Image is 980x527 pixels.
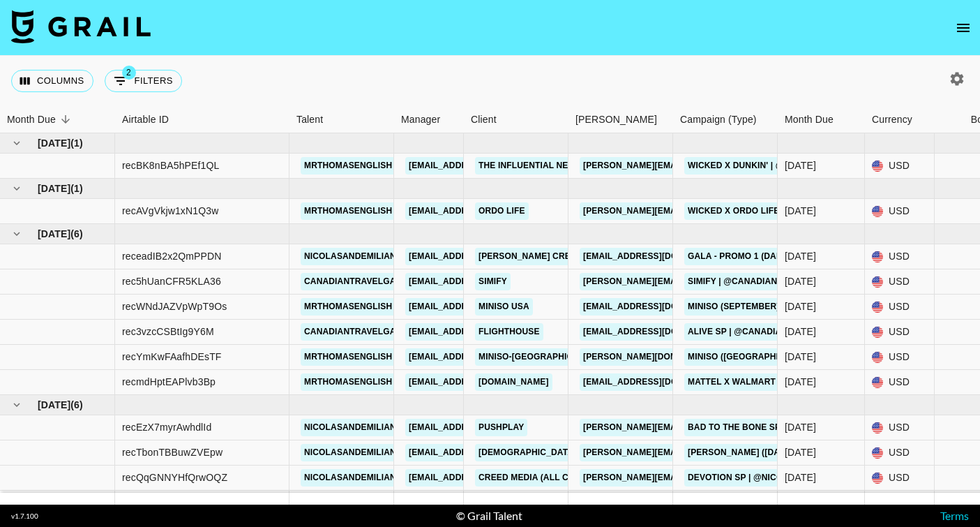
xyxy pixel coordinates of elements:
[296,106,323,133] div: Talent
[394,106,464,133] div: Manager
[70,398,83,412] span: ( 6 )
[684,202,887,220] a: Wicked x Ordo Life | @mrthomasenglish
[684,248,831,265] a: GALA - Promo 1 (Dance Clip A)
[475,202,529,220] a: Ordo Life
[122,66,136,80] span: 2
[475,248,617,265] a: [PERSON_NAME] Creative Ltd
[580,323,736,341] a: [EMAIL_ADDRESS][DOMAIN_NAME]
[865,440,935,466] div: USD
[949,14,977,42] button: open drawer
[580,444,879,461] a: [PERSON_NAME][EMAIL_ADDRESS][PERSON_NAME][DOMAIN_NAME]
[289,106,394,133] div: Talent
[122,420,211,434] div: recEzX7myrAwhdlId
[580,157,879,175] a: [PERSON_NAME][EMAIL_ADDRESS][PERSON_NAME][DOMAIN_NAME]
[785,420,816,434] div: Aug '25
[38,136,70,150] span: [DATE]
[785,106,834,133] div: Month Due
[475,373,552,391] a: [DOMAIN_NAME]
[301,248,406,265] a: nicolasandemiliano
[115,106,289,133] div: Airtable ID
[684,444,914,461] a: [PERSON_NAME] ([DATE]) | @nicolasandemiliano
[405,348,561,366] a: [EMAIL_ADDRESS][DOMAIN_NAME]
[684,323,843,341] a: Alive SP | @canadiantravelgal
[865,199,935,224] div: USD
[684,298,887,316] a: Miniso (September) | @mrthomasenglish
[475,419,527,436] a: PushPlay
[785,158,816,172] div: Nov '25
[475,323,543,341] a: Flighthouse
[865,244,935,269] div: USD
[680,106,757,133] div: Campaign (Type)
[301,323,405,341] a: canadiantravelgal
[301,348,395,366] a: mrthomasenglish
[580,248,736,265] a: [EMAIL_ADDRESS][DOMAIN_NAME]
[122,299,227,313] div: recWNdJAZVpWpT9Os
[405,273,561,290] a: [EMAIL_ADDRESS][DOMAIN_NAME]
[38,227,70,241] span: [DATE]
[865,154,935,179] div: USD
[785,204,816,218] div: Oct '25
[301,419,406,436] a: nicolasandemiliano
[7,179,27,198] button: hide children
[456,509,522,523] div: © Grail Talent
[405,248,561,265] a: [EMAIL_ADDRESS][DOMAIN_NAME]
[580,273,807,290] a: [PERSON_NAME][EMAIL_ADDRESS][DOMAIN_NAME]
[301,298,395,316] a: mrthomasenglish
[70,227,83,241] span: ( 6 )
[405,444,561,461] a: [EMAIL_ADDRESS][DOMAIN_NAME]
[684,419,898,436] a: Bad to the Bone SP | @nicolasandemiliano
[865,106,935,133] div: Currency
[56,110,75,129] button: Sort
[122,249,222,263] div: receadIB2x2QmPPDN
[301,202,395,220] a: mrthomasenglish
[122,375,216,389] div: recmdHptEAPlvb3Bp
[122,274,221,288] div: rec5hUanCFR5KLA36
[475,157,604,175] a: The Influential Network
[785,470,816,484] div: Aug '25
[865,345,935,370] div: USD
[575,106,657,133] div: [PERSON_NAME]
[105,70,182,92] button: Show filters
[580,469,807,487] a: [PERSON_NAME][EMAIL_ADDRESS][DOMAIN_NAME]
[464,106,568,133] div: Client
[405,298,561,316] a: [EMAIL_ADDRESS][DOMAIN_NAME]
[785,274,816,288] div: Sep '25
[405,419,561,436] a: [EMAIL_ADDRESS][DOMAIN_NAME]
[475,469,620,487] a: Creed Media (All Campaigns)
[38,181,70,195] span: [DATE]
[785,445,816,459] div: Aug '25
[405,469,561,487] a: [EMAIL_ADDRESS][DOMAIN_NAME]
[580,419,807,436] a: [PERSON_NAME][EMAIL_ADDRESS][DOMAIN_NAME]
[122,325,214,339] div: rec3vzcCSBtIg9Y6M
[11,512,38,521] div: v 1.7.100
[778,106,865,133] div: Month Due
[471,106,497,133] div: Client
[580,298,736,316] a: [EMAIL_ADDRESS][DOMAIN_NAME]
[301,373,395,391] a: mrthomasenglish
[865,269,935,295] div: USD
[865,295,935,320] div: USD
[475,298,533,316] a: Miniso USA
[684,273,832,290] a: Simify | @canadiantravelgal
[7,395,27,415] button: hide children
[301,444,406,461] a: nicolasandemiliano
[122,350,222,364] div: recYmKwFAafhDEsTF
[865,320,935,345] div: USD
[11,10,151,43] img: Grail Talent
[785,299,816,313] div: Sep '25
[7,133,27,153] button: hide children
[405,202,561,220] a: [EMAIL_ADDRESS][DOMAIN_NAME]
[475,444,580,461] a: [DEMOGRAPHIC_DATA]
[122,158,220,172] div: recBK8nBA5hPEf1QL
[684,469,864,487] a: Devotion SP | @nicolasandemiliano
[580,348,949,366] a: [PERSON_NAME][DOMAIN_NAME][EMAIL_ADDRESS][PERSON_NAME][DOMAIN_NAME]
[475,348,606,366] a: Miniso-[GEOGRAPHIC_DATA]
[785,350,816,364] div: Sep '25
[122,204,218,218] div: recAVgVkjw1xN1Q3w
[122,445,223,459] div: recTbonTBBuwZVEpw
[7,106,56,133] div: Month Due
[405,157,561,175] a: [EMAIL_ADDRESS][DOMAIN_NAME]
[865,466,935,491] div: USD
[475,273,511,290] a: SIMIFY
[785,325,816,339] div: Sep '25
